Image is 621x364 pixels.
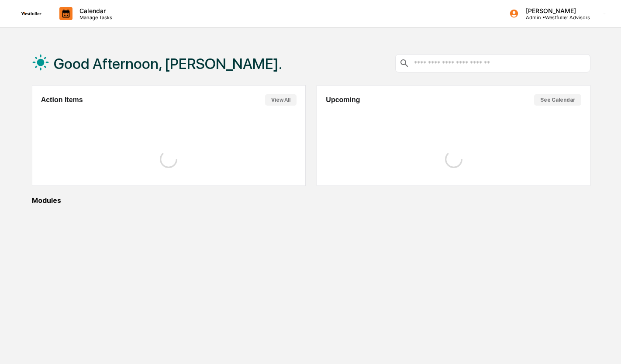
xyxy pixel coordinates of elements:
button: See Calendar [534,94,581,106]
p: [PERSON_NAME] [519,7,590,14]
button: View All [265,94,297,106]
div: Modules [32,196,591,205]
h1: Good Afternoon, [PERSON_NAME]. [54,55,282,72]
h2: Upcoming [326,96,360,104]
h2: Action Items [41,96,83,104]
p: Manage Tasks [72,14,117,21]
p: Admin • Westfuller Advisors [519,14,590,21]
img: logo [21,12,42,15]
p: Calendar [72,7,117,14]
